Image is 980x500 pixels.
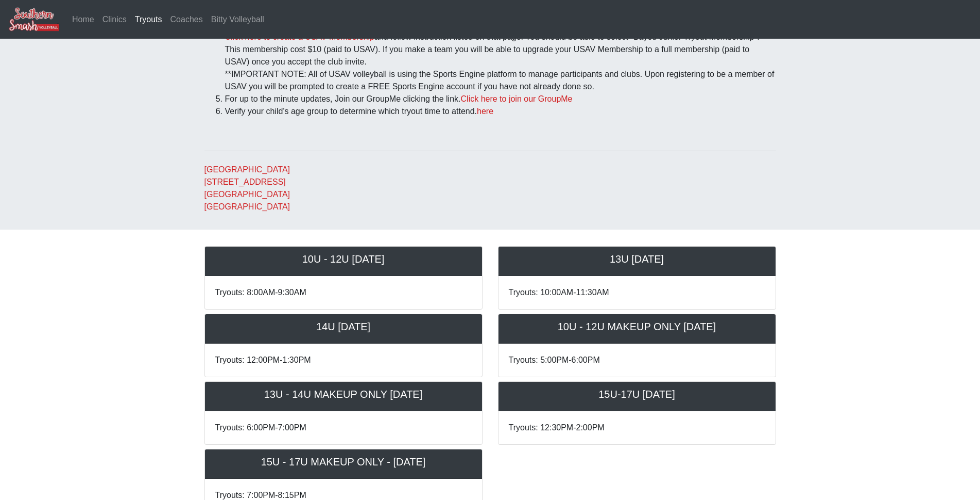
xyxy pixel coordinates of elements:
a: [GEOGRAPHIC_DATA][STREET_ADDRESS][GEOGRAPHIC_DATA][GEOGRAPHIC_DATA] [204,165,290,211]
h5: 10U - 12U [DATE] [215,253,472,265]
a: Clinics [98,9,131,30]
li: For up to the minute updates, Join our GroupMe clicking the link. [225,93,776,105]
p: Tryouts: 6:00PM-7:00PM [215,422,472,434]
a: Click here to join our GroupMe [461,94,573,103]
h5: 13U - 14U MAKEUP ONLY [DATE] [215,388,472,400]
a: Tryouts [131,9,166,30]
a: Coaches [166,9,207,30]
p: Tryouts: 12:00PM-1:30PM [215,354,472,366]
h5: 15U - 17U MAKEUP ONLY - [DATE] [215,456,472,468]
p: Tryouts: 5:00PM-6:00PM [509,354,765,366]
h5: 10U - 12U MAKEUP ONLY [DATE] [509,320,765,333]
a: Bitty Volleyball [207,9,268,30]
li: Register with USAV Volleyball. and follow instruction listed on that page. You should be able to ... [225,19,776,93]
a: here [477,107,493,116]
h5: 14U [DATE] [215,320,472,333]
img: Southern Smash Volleyball [8,7,60,32]
p: Tryouts: 10:00AM-11:30AM [509,286,765,299]
h5: 15U-17U [DATE] [509,388,765,400]
li: Verify your child's age group to determine which tryout time to attend. [225,105,776,118]
p: Tryouts: 12:30PM-2:00PM [509,422,765,434]
h5: 13U [DATE] [509,253,765,265]
a: Home [68,9,98,30]
p: Tryouts: 8:00AM-9:30AM [215,286,472,299]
